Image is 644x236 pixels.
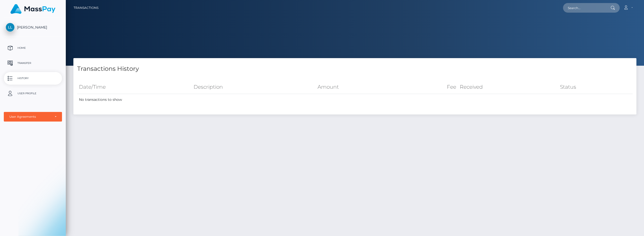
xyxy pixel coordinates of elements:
th: Date/Time [77,80,192,94]
p: History [6,75,60,82]
span: [PERSON_NAME] [4,25,62,30]
th: Description [192,80,316,94]
th: Fee [409,80,458,94]
p: User Profile [6,90,60,97]
th: Status [558,80,633,94]
h4: Transactions History [77,64,633,73]
button: User Agreements [4,112,62,122]
a: Transactions [74,3,98,13]
p: Home [6,44,60,52]
img: MassPay [10,4,55,14]
a: User Profile [4,87,62,100]
a: History [4,72,62,85]
td: No transactions to show [77,94,633,106]
a: Transfer [4,57,62,69]
div: User Agreements [9,115,51,119]
input: Search... [563,3,611,13]
th: Amount [316,80,409,94]
th: Received [458,80,558,94]
p: Transfer [6,59,60,67]
a: Home [4,42,62,54]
